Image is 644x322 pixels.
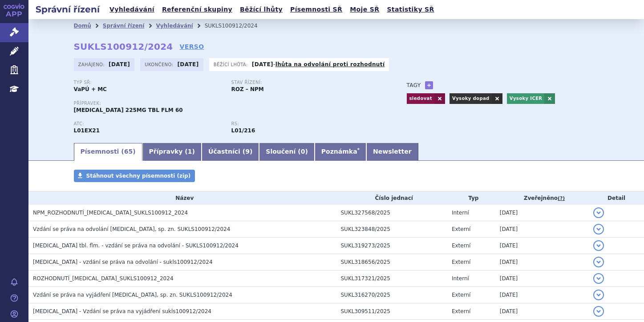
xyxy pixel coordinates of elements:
a: Běžící lhůty [237,4,285,16]
td: SUKL319273/2025 [336,238,447,254]
strong: ROZ – NPM [231,86,264,92]
th: Název [28,191,336,205]
strong: VaPÚ + MC [74,86,107,92]
td: [DATE] [495,254,589,270]
span: TEPMETKO - Vzdání se práva na vyjádření sukls100912/2024 [33,308,211,314]
td: [DATE] [495,287,589,303]
a: sledovat [407,93,434,104]
a: + [425,81,433,89]
td: [DATE] [495,238,589,254]
button: detail [593,240,604,251]
span: [MEDICAL_DATA] 225MG TBL FLM 60 [74,107,183,113]
td: SUKL323848/2025 [336,221,447,238]
a: Domů [74,23,91,29]
button: detail [593,224,604,235]
td: [DATE] [495,205,589,221]
th: Zveřejněno [495,191,589,205]
span: TEPMETKO tbl. flm. - vzdání se práva na odvolání - SUKLS100912/2024 [33,242,239,249]
td: [DATE] [495,270,589,287]
a: Moje SŘ [347,4,382,16]
a: Vyhledávání [156,23,193,29]
a: Správní řízení [103,23,145,29]
a: Sloučení (0) [259,143,314,161]
strong: léčba pokročilého nemalobuněčného karcinomu plic se skipping mutací METex14 [231,127,255,134]
td: SUKL309511/2025 [336,303,447,320]
span: Interní [452,275,469,282]
p: RS: [231,121,380,127]
th: Číslo jednací [336,191,447,205]
span: Externí [452,308,470,314]
strong: [DATE] [177,61,198,68]
span: TEPMETKO - vzdání se práva na odvolání - sukls100912/2024 [33,259,213,265]
a: Poznámka* [315,143,366,161]
td: SUKL327568/2025 [336,205,447,221]
p: ATC: [74,121,223,127]
p: Typ SŘ: [74,80,223,85]
a: Přípravky (1) [142,143,202,161]
a: Písemnosti SŘ [288,4,345,16]
span: Vzdání se práva na vyjádření TEPMETKO, sp. zn. SUKLS100912/2024 [33,292,232,298]
th: Typ [447,191,495,205]
a: Vysoky ICER [507,93,545,104]
span: Zahájeno: [78,61,106,68]
span: 1 [188,148,192,155]
h3: Tagy [407,80,421,91]
strong: TEPOTINIB [74,127,100,134]
span: 65 [124,148,133,155]
span: Stáhnout všechny písemnosti (zip) [86,173,191,179]
p: Stav řízení: [231,80,380,85]
a: Vysoky dopad [450,93,492,104]
a: Vyhledávání [107,4,157,16]
strong: [DATE] [109,61,130,68]
td: [DATE] [495,221,589,238]
a: Stáhnout všechny písemnosti (zip) [74,170,195,182]
abbr: (?) [558,195,565,202]
td: [DATE] [495,303,589,320]
strong: SUKLS100912/2024 [74,41,173,52]
span: 0 [301,148,305,155]
span: Externí [452,226,470,232]
p: - [252,61,385,68]
button: detail [593,306,604,317]
span: Externí [452,292,470,298]
a: Statistiky SŘ [384,4,437,16]
button: detail [593,290,604,300]
td: SUKL316270/2025 [336,287,447,303]
button: detail [593,207,604,218]
strong: [DATE] [252,61,273,68]
th: Detail [589,191,644,205]
span: Interní [452,210,469,216]
span: ROZHODNUTÍ_TEPMETKO_SUKLS100912_2024 [33,275,174,282]
button: detail [593,257,604,267]
span: Externí [452,242,470,249]
a: Písemnosti (65) [74,143,142,161]
span: Externí [452,259,470,265]
span: Ukončeno: [145,61,175,68]
span: Běžící lhůta: [214,61,250,68]
a: Newsletter [366,143,418,161]
p: Přípravek: [74,101,389,106]
a: Účastníci (9) [202,143,259,161]
a: VERSO [179,42,204,51]
a: Referenční skupiny [159,4,235,16]
td: SUKL318656/2025 [336,254,447,270]
li: SUKLS100912/2024 [205,19,269,32]
h2: Správní řízení [28,3,107,16]
span: Vzdání se práva na odvolání TEPMETKO, sp. zn. SUKLS100912/2024 [33,226,230,232]
button: detail [593,273,604,284]
td: SUKL317321/2025 [336,270,447,287]
span: NPM_ROZHODNUTÍ_TEPMETKO_SUKLS100912_2024 [33,210,188,216]
a: lhůta na odvolání proti rozhodnutí [275,61,385,68]
span: 9 [245,148,250,155]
